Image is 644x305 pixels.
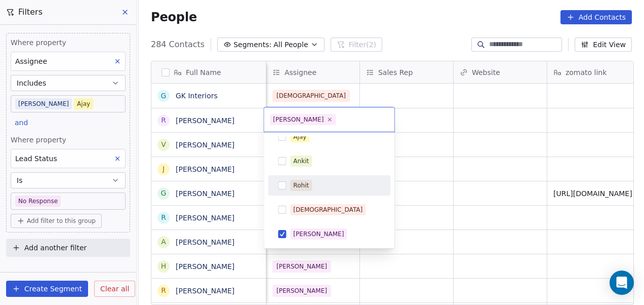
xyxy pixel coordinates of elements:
div: Ankit [293,157,309,166]
div: [PERSON_NAME] [273,115,324,124]
div: [DEMOGRAPHIC_DATA] [293,205,363,214]
div: Ajay [293,132,306,141]
div: [PERSON_NAME] [293,230,344,239]
div: Rohit [293,181,309,190]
